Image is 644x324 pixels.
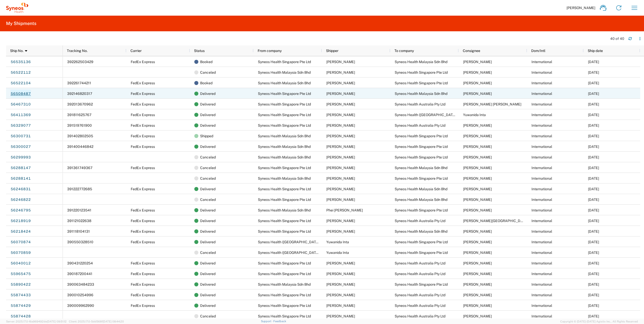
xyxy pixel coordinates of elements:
span: Syneos Health (Thailand) Limited [395,113,470,117]
span: 392262503429 [67,60,93,64]
span: FedEx Express [131,304,155,308]
span: Syneos Health Malaysia Sdn Bhd [258,155,311,159]
span: Naheela Lalee [463,293,492,297]
span: International [531,293,552,297]
span: Syneos Health Singapore Pte Ltd [258,261,311,265]
span: Syneos Health Singapore Pte Ltd [395,155,448,159]
span: 391220123541 [67,208,91,212]
span: 07/24/2025 [588,208,599,212]
span: Copyright © [DATE]-[DATE] Agistix Inc., All Rights Reserved [560,319,638,324]
span: 391121022638 [67,219,91,223]
span: 391118104131 [67,229,90,233]
span: Shipper [326,49,338,53]
span: Ship date [588,49,603,53]
span: Arturo Medina [463,70,492,74]
span: FedEx Express [131,60,155,64]
span: Syneos Health Singapore Pte Ltd [258,113,311,117]
span: FedEx Express [131,293,155,297]
span: Canceled [200,311,216,321]
a: 56300731 [10,132,31,140]
h2: My Shipments [6,20,36,26]
span: FedEx Express [131,134,155,138]
span: Syneos Health Australia Pty Ltd [395,314,445,318]
span: International [531,113,552,117]
span: 06/16/2025 [588,314,599,318]
span: 08/18/2025 [588,92,599,96]
span: International [531,251,552,255]
span: International [531,166,552,170]
span: FedEx Express [131,208,155,212]
span: International [531,92,552,96]
span: 07/30/2025 [588,123,599,127]
span: Canceled [200,194,216,205]
span: 07/18/2025 [588,219,599,223]
span: International [531,240,552,244]
a: 56535136 [10,58,31,66]
span: Zeena Al Badran [463,314,492,318]
span: Syneos Health Singapore Pte Ltd [258,219,311,223]
span: Syneos Health Singapore Pte Ltd [395,134,448,138]
span: Chor Hong Lim [463,198,492,202]
span: Syneos Health Singapore Pte Ltd [258,314,311,318]
span: FedEx Express [131,261,155,265]
span: Yuwanida Inta [326,240,349,244]
span: Arturo Medina [326,261,355,265]
span: Phei Lin Ong [326,208,363,212]
span: Canceled [200,67,216,78]
span: Siti Zurairah [463,60,492,64]
span: Syneos Health Malaysia Sdn Bhd [395,92,447,96]
span: Dom/Intl [531,49,545,53]
span: Arturo Medina [326,293,355,297]
span: Canceled [200,163,216,173]
span: Consignee [463,49,480,53]
span: Ligia Cassales Chen [463,102,521,106]
span: To company [394,49,414,53]
span: Arturo Medina [326,92,355,96]
span: Wan Muhammad Khairul Shafiqzam [326,176,355,180]
span: Arturo Medina [463,240,492,244]
span: Syneos Health Australia Pty Ltd [395,304,445,308]
span: Wan Muhammad Khairul Shafiqzam [463,166,492,170]
span: Booked [200,57,212,67]
span: Arturo Medina [463,251,492,255]
span: Canceled [200,247,216,258]
span: Arturo Medina [463,81,492,85]
span: 07/28/2025 [588,166,599,170]
span: Delivered [200,120,216,131]
a: 56040012 [10,259,31,267]
span: Wan Muhammad Khairul Shafiqzam [463,229,492,233]
span: 06/20/2025 [588,272,599,276]
span: FedEx Express [131,81,155,85]
span: FedEx Express [131,282,155,286]
span: 08/12/2025 [588,102,599,106]
span: Delivered [200,226,216,237]
span: Syneos Health Singapore Pte Ltd [258,229,311,233]
span: Syneos Health Singapore Pte Ltd [258,198,311,202]
span: 391811625767 [67,113,91,117]
a: 56299993 [10,153,31,161]
span: Delivered [200,258,216,268]
span: FedEx Express [131,92,155,96]
span: FedEx Express [131,187,155,191]
span: Zeena Albadran [463,304,492,308]
a: 55874429 [10,302,31,310]
span: Delivered [200,88,216,99]
span: International [531,134,552,138]
span: Arturo Medina [326,229,355,233]
span: Delivered [200,290,216,300]
span: International [531,304,552,308]
span: Delivered [200,268,216,279]
span: FedEx Express [131,229,155,233]
a: 56218424 [10,227,31,235]
span: Status [194,49,205,53]
span: Delivered [200,205,216,215]
span: Syneos Health Singapore Pte Ltd [258,272,311,276]
a: 56218919 [10,217,31,225]
span: Arturo Medina [326,113,355,117]
a: 56288147 [10,164,31,172]
span: Smriti Singh [463,272,492,276]
span: 06/16/2025 [588,293,599,297]
span: Wan Muhammad Khairul Shafiqzam [326,134,355,138]
span: 07/22/2025 [588,187,599,191]
span: Syneos Health Singapore Pte Ltd [258,304,311,308]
